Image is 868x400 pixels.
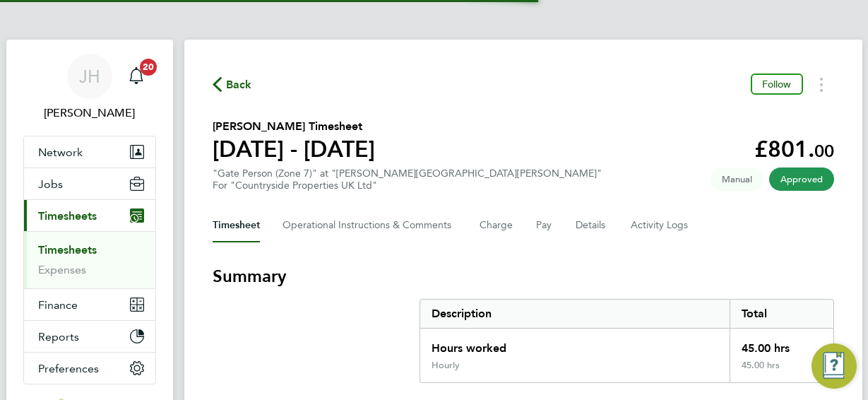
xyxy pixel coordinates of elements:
[754,136,834,163] app-decimal: £801.
[576,208,608,242] button: Details
[24,168,155,199] button: Jobs
[480,208,513,242] button: Charge
[23,54,156,122] a: JH[PERSON_NAME]
[213,265,834,288] h3: Summary
[751,73,803,95] button: Follow
[38,298,78,312] span: Finance
[730,329,833,360] div: 45.00 hrs
[213,135,375,163] h1: [DATE] - [DATE]
[23,105,156,122] span: Jane Howley
[814,141,834,161] span: 00
[226,76,252,93] span: Back
[213,118,375,135] h2: [PERSON_NAME] Timesheet
[122,54,150,99] a: 20
[631,208,690,242] button: Activity Logs
[711,167,763,191] span: This timesheet was manually created.
[769,167,834,191] span: This timesheet has been approved.
[38,177,63,191] span: Jobs
[420,329,730,360] div: Hours worked
[79,67,100,86] span: JH
[730,360,833,382] div: 45.00 hrs
[38,330,79,343] span: Reports
[213,180,602,192] div: For "Countryside Properties UK Ltd"
[38,263,86,276] a: Expenses
[24,289,155,320] button: Finance
[140,59,157,76] span: 20
[420,300,730,328] div: Description
[213,167,602,192] div: "Gate Person (Zone 7)" at "[PERSON_NAME][GEOGRAPHIC_DATA][PERSON_NAME]"
[432,360,460,371] div: Hourly
[24,353,155,384] button: Preferences
[809,73,834,95] button: Timesheets Menu
[38,146,83,159] span: Network
[24,321,155,352] button: Reports
[283,208,457,242] button: Operational Instructions & Comments
[730,300,833,328] div: Total
[24,200,155,231] button: Timesheets
[420,299,834,383] div: Summary
[213,76,252,93] button: Back
[213,208,260,242] button: Timesheet
[24,231,155,288] div: Timesheets
[38,209,97,223] span: Timesheets
[811,343,857,389] button: Engage Resource Center
[24,136,155,167] button: Network
[762,78,792,90] span: Follow
[536,208,553,242] button: Pay
[38,362,99,375] span: Preferences
[38,243,97,257] a: Timesheets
